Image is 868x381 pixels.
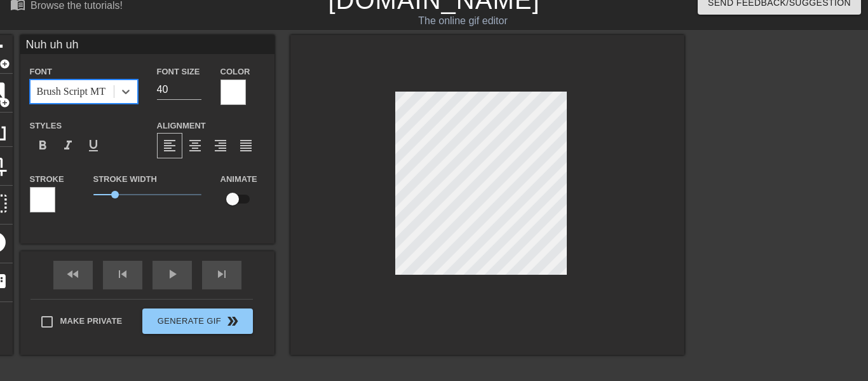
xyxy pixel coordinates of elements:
span: format_align_left [162,138,177,153]
label: Font [30,66,52,78]
span: skip_previous [115,267,130,282]
label: Animate [220,173,257,186]
button: Generate Gif [142,308,252,334]
div: Brush Script MT [37,84,105,99]
label: Stroke [30,173,64,186]
label: Alignment [157,120,206,132]
span: format_align_right [213,138,228,153]
label: Styles [30,120,62,132]
span: format_italic [60,138,76,153]
span: format_align_justify [238,138,254,153]
label: Stroke Width [93,173,157,186]
label: Font Size [157,66,200,78]
span: play_arrow [165,267,180,282]
span: Generate Gif [147,314,247,329]
span: Make Private [60,315,123,328]
span: skip_next [214,267,229,282]
span: format_underline [86,138,101,153]
span: format_align_center [187,138,203,153]
div: The online gif editor [295,13,630,29]
label: Color [220,66,250,78]
span: format_bold [35,138,50,153]
span: double_arrow [225,314,240,329]
span: fast_rewind [65,267,81,282]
